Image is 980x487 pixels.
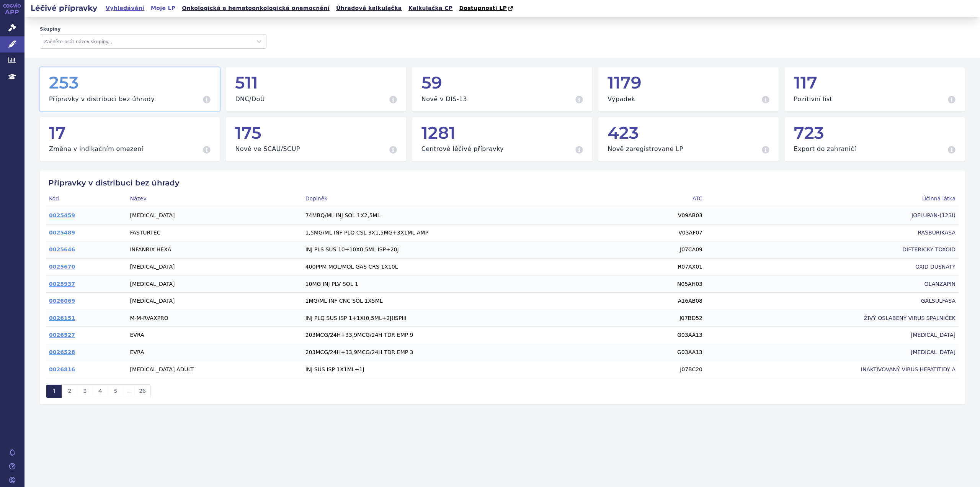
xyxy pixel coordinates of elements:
[627,207,706,225] td: V09AB03
[302,224,627,241] td: 1,5MG/ML INF PLQ CSL 3X1,5MG+3X1ML AMP
[915,263,955,271] span: OXID DUSNATÝ
[103,3,147,13] a: Vyhledávání
[49,95,155,103] h3: Přípravky v distribuci bez úhrady
[421,123,583,142] div: 1281
[98,387,102,394] span: 4
[627,361,706,378] td: J07BC20
[302,275,627,293] td: 10MG INJ PLV SOL 1
[24,3,103,13] h2: Léčivé přípravky
[49,366,75,372] a: 0026816
[627,258,706,275] td: R07AX01
[794,123,955,142] div: 723
[627,344,706,361] td: G03AA13
[608,95,635,103] h3: Výpadek
[127,207,302,225] td: [MEDICAL_DATA]
[302,190,627,207] th: Doplněk
[44,36,248,46] div: Začněte psát název skupiny...
[127,310,302,327] td: M-M-RVAXPRO
[68,387,71,394] span: 2
[334,3,404,13] a: Úhradová kalkulačka
[794,74,955,92] div: 117
[49,349,75,355] a: 0026528
[302,207,627,225] td: 74MBQ/ML INJ SOL 1X2,5ML
[706,190,959,207] th: Účinná látka
[77,385,92,398] button: 3
[235,74,397,92] div: 511
[861,366,955,374] span: INAKTIVOVANÝ VIRUS HEPATITIDY A
[92,385,108,398] button: 4
[627,310,706,327] td: J07BD52
[127,344,302,361] td: EVRA
[902,246,955,254] span: DIFTERICKÝ TOXOID
[127,327,302,344] td: EVRA
[127,361,302,378] td: [MEDICAL_DATA] ADULT
[406,3,455,13] a: Kalkulačka CP
[421,95,467,103] h3: Nově v DIS-13
[302,258,627,275] td: 400PPM MOL/MOL GAS CRS 1X10L
[40,26,266,33] label: Skupiny
[114,387,117,394] span: 5
[794,145,856,153] h3: Export do zahraničí
[457,3,517,14] a: Dostupnosti LP
[627,293,706,310] td: A16AB08
[134,385,150,398] button: 26
[302,327,627,344] td: 203MCG/24H+33,9MCG/24H TDR EMP 9
[127,275,302,293] td: [MEDICAL_DATA]
[127,293,302,310] td: [MEDICAL_DATA]
[911,212,955,220] span: JOFLUPAN-(123I)
[49,315,75,321] a: 0026151
[123,385,134,398] button: ...
[864,315,955,322] span: ŽIVÝ OSLABENÝ VIRUS SPALNIČEK
[46,178,959,187] h2: Přípravky v distribuci bez úhrady
[49,298,75,304] a: 0026069
[49,74,211,92] div: 253
[149,3,178,13] a: Moje LP
[49,281,75,287] a: 0025937
[46,190,127,207] th: Kód
[127,224,302,241] td: FASTURTEC
[302,241,627,259] td: INJ PLS SUS 10+10X0,5ML ISP+20J
[627,327,706,344] td: G03AA13
[627,224,706,241] td: V03AF07
[235,145,300,153] h3: Nově ve SCAU/SCUP
[627,241,706,259] td: J07CA09
[235,123,397,142] div: 175
[127,190,302,207] th: Název
[794,95,833,103] h3: Pozitivní list
[49,332,75,338] a: 0026527
[49,145,143,153] h3: Změna v indikačním omezení
[49,264,75,270] a: 0025670
[108,385,123,398] button: 5
[302,310,627,327] td: INJ PLQ SUS ISP 1+1X(0,5ML+2J)ISPIII
[924,280,955,288] span: OLANZAPIN
[127,387,131,394] span: ...
[911,349,955,356] span: [MEDICAL_DATA]
[921,297,955,305] span: GALSULFASA
[127,258,302,275] td: [MEDICAL_DATA]
[421,145,504,153] h3: Centrové léčivé přípravky
[49,212,75,218] a: 0025459
[49,246,75,253] a: 0025646
[911,331,955,339] span: [MEDICAL_DATA]
[235,95,265,103] h3: DNC/DoÚ
[421,74,583,92] div: 59
[46,385,62,398] button: 1
[627,190,706,207] th: ATC
[302,361,627,378] td: INJ SUS ISP 1X1ML+1J
[139,387,146,394] span: 26
[608,145,683,153] h3: Nově zaregistrované LP
[83,387,87,394] span: 3
[49,123,211,142] div: 17
[127,241,302,259] td: INFANRIX HEXA
[180,3,332,13] a: Onkologická a hematoonkologická onemocnění
[627,275,706,293] td: N05AH03
[62,385,77,398] button: 2
[302,293,627,310] td: 1MG/ML INF CNC SOL 1X5ML
[49,230,75,236] a: 0025489
[608,74,769,92] div: 1179
[459,5,507,11] span: Dostupnosti LP
[918,229,955,237] span: RASBURIKASA
[53,387,55,394] span: 1
[302,344,627,361] td: 203MCG/24H+33,9MCG/24H TDR EMP 3
[608,123,769,142] div: 423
